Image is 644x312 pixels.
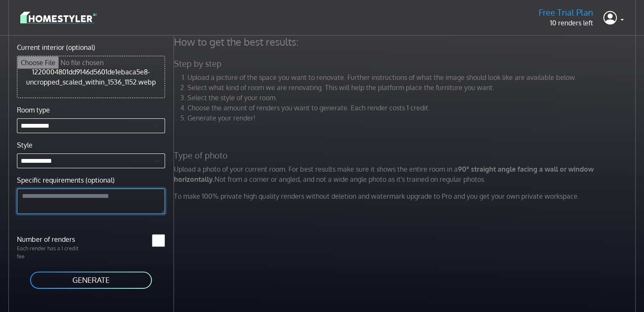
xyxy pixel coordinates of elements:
[187,93,638,103] li: Select the style of your room.
[12,234,91,244] label: Number of renders
[17,42,95,52] label: Current interior (optional)
[20,10,96,25] img: logo-3de290ba35641baa71223ecac5eacb59cb85b4c7fdf211dc9aaecaaee71ea2f8.svg
[187,113,638,123] li: Generate your render!
[187,82,638,93] li: Select what kind of room we are renovating. This will help the platform place the furniture you w...
[169,191,643,201] p: To make 100% private high quality renders without deletion and watermark upgrade to Pro and you g...
[539,18,593,28] p: 10 renders left
[187,103,638,113] li: Choose the amount of renders you want to generate. Each render costs 1 credit.
[539,7,593,18] h5: Free Trial Plan
[29,271,153,290] button: GENERATE
[17,105,50,115] label: Room type
[169,58,643,69] h5: Step by step
[174,165,594,183] strong: 90° straight angle facing a wall or window horizontally.
[169,164,643,184] p: Upload a photo of your current room. For best results make sure it shows the entire room in a Not...
[169,150,643,161] h5: Type of photo
[17,175,115,185] label: Specific requirements (optional)
[17,140,33,150] label: Style
[12,244,91,260] p: Each render has a 1 credit fee
[187,72,638,82] li: Upload a picture of the space you want to renovate. Further instructions of what the image should...
[169,36,643,48] h4: How to get the best results:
